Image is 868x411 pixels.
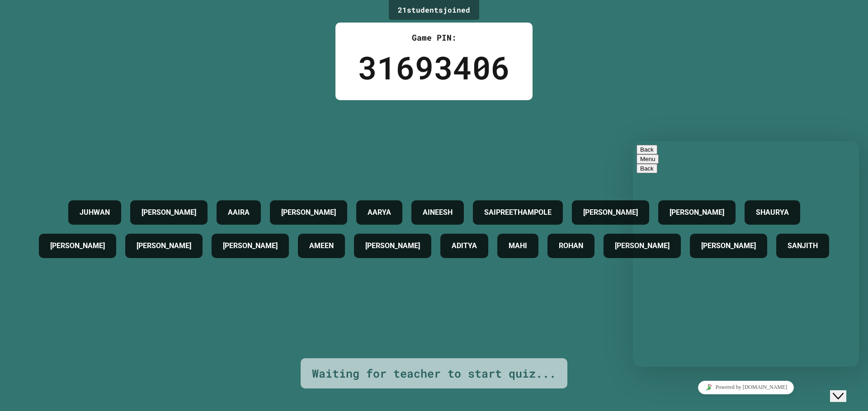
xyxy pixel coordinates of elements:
h4: MAHI [509,240,527,251]
h4: [PERSON_NAME] [583,207,638,218]
div: 31693406 [358,44,510,91]
h4: SAIPREETHAMPOLE [484,207,552,218]
h4: [PERSON_NAME] [223,240,278,251]
h4: JUHWAN [80,207,110,218]
iframe: chat widget [633,377,859,397]
h4: [PERSON_NAME] [50,240,105,251]
h4: [PERSON_NAME] [142,207,196,218]
h4: [PERSON_NAME] [137,240,191,251]
h4: AARYA [368,207,391,218]
h4: AINEESH [423,207,453,218]
h4: [PERSON_NAME] [615,240,670,251]
div: Game PIN: [358,32,510,44]
h4: ADITYA [452,240,477,251]
iframe: chat widget [633,141,859,367]
iframe: chat widget [830,375,859,402]
h4: [PERSON_NAME] [281,207,336,218]
div: Waiting for teacher to start quiz... [312,365,556,382]
h4: [PERSON_NAME] [365,240,420,251]
h4: AMEEN [309,240,334,251]
h4: ROHAN [559,240,583,251]
h4: AAIRA [228,207,250,218]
